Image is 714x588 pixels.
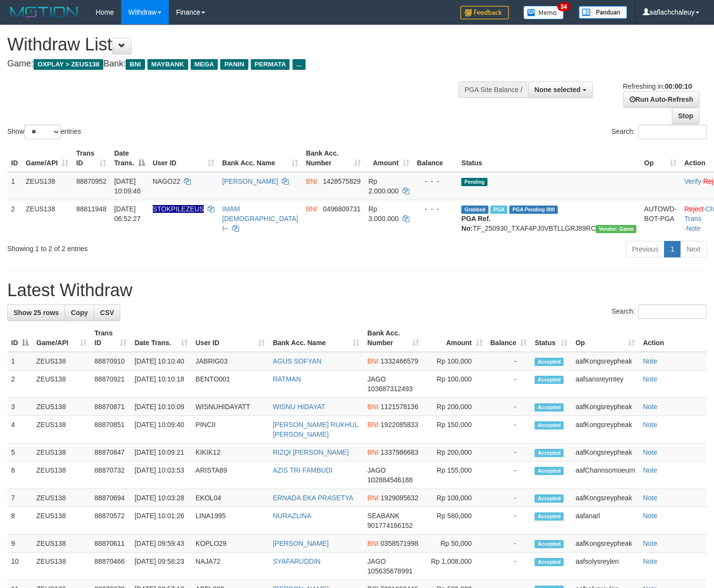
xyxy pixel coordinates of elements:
[130,398,192,416] td: [DATE] 10:10:09
[487,398,531,416] td: -
[579,6,627,19] img: panduan.png
[571,416,639,444] td: aafKongsreypheak
[7,5,81,19] img: MOTION_logo.png
[423,324,487,352] th: Amount: activate to sort column ascending
[130,352,192,370] td: [DATE] 10:10:40
[535,494,564,503] span: Accepted
[643,466,657,474] a: Note
[423,370,487,398] td: Rp 100,000
[417,176,454,186] div: - - -
[91,489,131,507] td: 88870694
[7,324,32,352] th: ID: activate to sort column descending
[535,86,581,94] span: None selected
[571,461,639,489] td: aafChannsomoeurn
[192,507,269,535] td: LINA1995
[367,567,412,575] span: Copy 105635678991 to clipboard
[192,535,269,553] td: KOPLO29
[686,224,701,232] a: Note
[423,416,487,444] td: Rp 150,000
[423,553,487,580] td: Rp 1,008,000
[91,444,131,461] td: 88870847
[273,421,358,438] a: [PERSON_NAME] RUKHUL [PERSON_NAME]
[423,352,487,370] td: Rp 100,000
[7,59,466,69] h4: Game: Bank:
[571,444,639,461] td: aafKongsreypheak
[7,535,32,553] td: 9
[273,403,325,411] a: WISNU HIDAYAT
[487,444,531,461] td: -
[323,205,361,213] span: Copy 0496809731 to clipboard
[7,144,22,172] th: ID
[192,398,269,416] td: WISNUHIDAYATT
[7,281,707,300] h1: Latest Withdraw
[487,535,531,553] td: -
[32,507,91,535] td: ZEUS138
[367,385,412,393] span: Copy 103687312493 to clipboard
[487,553,531,580] td: -
[7,553,32,580] td: 10
[643,375,657,383] a: Note
[665,82,692,90] strong: 00:00:10
[643,448,657,456] a: Note
[306,177,317,185] span: BNI
[664,241,681,257] a: 1
[571,352,639,370] td: aafKongsreypheak
[461,178,487,186] span: Pending
[571,535,639,553] td: aafKongsreypheak
[365,144,413,172] th: Amount: activate to sort column ascending
[91,507,131,535] td: 88870572
[643,512,657,520] a: Note
[306,205,317,213] span: BNI
[94,304,120,321] a: CSV
[535,358,564,366] span: Accepted
[381,421,419,429] span: Copy 1922085833 to clipboard
[71,309,88,317] span: Copy
[192,352,269,370] td: JABRIG03
[22,200,72,237] td: ZEUS138
[643,557,657,565] a: Note
[273,540,328,547] a: [PERSON_NAME]
[14,309,59,317] span: Show 25 rows
[367,375,386,383] span: JAGO
[130,535,192,553] td: [DATE] 09:59:43
[623,91,699,108] a: Run Auto-Refresh
[684,177,701,185] a: Verify
[535,512,564,521] span: Accepted
[612,125,707,139] label: Search:
[367,466,386,474] span: JAGO
[367,357,378,365] span: BNI
[269,324,363,352] th: Bank Acc. Name: activate to sort column ascending
[423,535,487,553] td: Rp 50,000
[487,324,531,352] th: Balance: activate to sort column ascending
[643,403,657,411] a: Note
[487,352,531,370] td: -
[535,540,564,548] span: Accepted
[7,489,32,507] td: 7
[7,352,32,370] td: 1
[91,553,131,580] td: 88870466
[643,357,657,365] a: Note
[381,403,419,411] span: Copy 1121578136 to clipboard
[110,144,148,172] th: Date Trans.: activate to sort column descending
[7,461,32,489] td: 6
[153,177,180,185] span: NAGO22
[192,553,269,580] td: NAJA72
[65,304,94,321] a: Copy
[32,352,91,370] td: ZEUS138
[32,444,91,461] td: ZEUS138
[367,448,378,456] span: BNI
[7,125,81,139] label: Show entries
[509,206,558,214] span: PGA Pending
[367,540,378,547] span: BNI
[7,398,32,416] td: 3
[147,59,188,70] span: MAYBANK
[367,512,399,520] span: SEABANK
[24,125,61,139] select: Showentries
[91,535,131,553] td: 88870611
[192,370,269,398] td: BENTO001
[72,144,110,172] th: Trans ID: activate to sort column ascending
[273,357,321,365] a: AGUS SOFYAN
[458,81,528,98] div: PGA Site Balance /
[91,370,131,398] td: 88870921
[367,557,386,565] span: JAGO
